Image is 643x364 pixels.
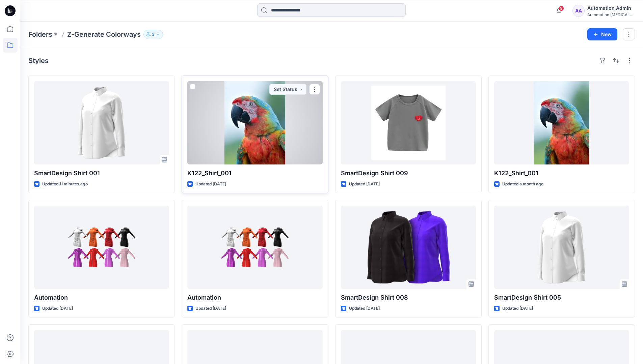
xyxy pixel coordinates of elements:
a: Folders [28,30,52,39]
p: Updated [DATE] [195,305,226,312]
p: SmartDesign Shirt 008 [341,293,476,302]
p: Z-Generate Colorways [67,30,141,39]
h4: Styles [28,57,49,65]
p: Updated [DATE] [349,181,380,188]
a: SmartDesign Shirt 008 [341,206,476,289]
span: 9 [559,6,564,11]
p: 3 [152,31,155,38]
a: K122_Shirt_001 [494,81,629,164]
div: Automation [MEDICAL_DATA]... [587,12,635,17]
a: K122_Shirt_001 [187,81,322,164]
button: 3 [143,30,163,39]
p: Automation [187,293,322,302]
p: K122_Shirt_001 [494,169,629,178]
a: SmartDesign Shirt 001 [34,81,169,164]
p: Updated [DATE] [195,181,226,188]
a: SmartDesign Shirt 009 [341,81,476,164]
p: Updated [DATE] [42,305,73,312]
a: Automation [187,206,322,289]
p: Updated [DATE] [349,305,380,312]
p: SmartDesign Shirt 005 [494,293,629,302]
div: Automation Admin [587,4,635,12]
p: SmartDesign Shirt 001 [34,169,169,178]
a: SmartDesign Shirt 005 [494,206,629,289]
p: SmartDesign Shirt 009 [341,169,476,178]
a: Automation [34,206,169,289]
p: K122_Shirt_001 [187,169,322,178]
p: Updated a month ago [502,181,543,188]
div: AA [572,5,585,17]
button: New [587,28,617,40]
p: Updated [DATE] [502,305,533,312]
p: Updated 11 minutes ago [42,181,88,188]
p: Automation [34,293,169,302]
